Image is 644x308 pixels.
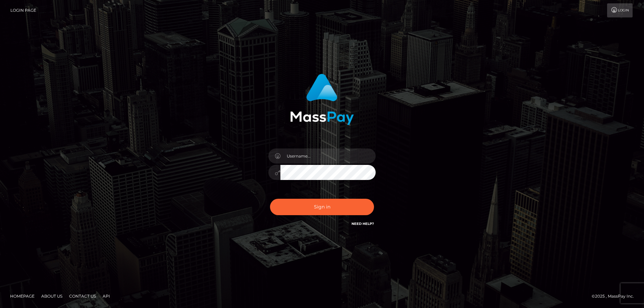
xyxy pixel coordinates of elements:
a: About Us [39,291,65,301]
a: Contact Us [66,291,99,301]
a: Homepage [7,291,37,301]
a: Need Help? [352,222,374,226]
div: © 2025 , MassPay Inc. [592,293,639,300]
a: Login [607,3,633,17]
img: MassPay Login [290,74,354,125]
a: Login Page [10,3,36,17]
button: Sign in [270,199,374,215]
input: Username... [280,148,376,164]
a: API [100,291,113,301]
